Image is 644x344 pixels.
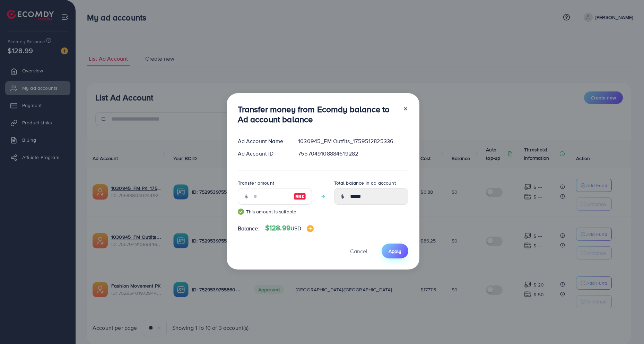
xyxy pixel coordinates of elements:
[232,137,293,145] div: Ad Account Name
[238,179,274,186] label: Transfer amount
[307,225,314,232] img: image
[232,150,293,158] div: Ad Account ID
[238,209,244,215] img: guide
[293,150,414,158] div: 7557049108884619282
[615,313,639,339] iframe: Chat
[341,244,376,258] button: Cancel
[238,224,260,232] span: Balance:
[265,224,314,232] h4: $128.99
[294,192,306,201] img: image
[290,224,301,232] span: USD
[350,247,367,255] span: Cancel
[293,137,414,145] div: 1030945_FM Outfits_1759512825336
[238,208,312,215] small: This amount is suitable
[334,179,396,186] label: Total balance in ad account
[382,244,408,258] button: Apply
[238,104,397,124] h3: Transfer money from Ecomdy balance to Ad account balance
[389,248,401,255] span: Apply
